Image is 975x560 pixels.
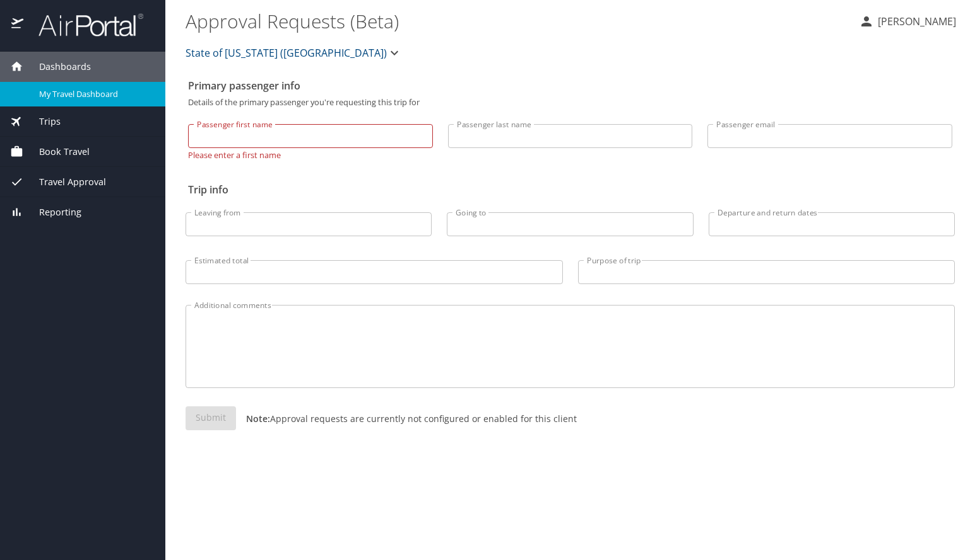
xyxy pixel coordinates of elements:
[23,60,91,74] span: Dashboards
[25,13,143,37] img: airportal-logo.png
[23,205,81,219] span: Reporting
[188,76,952,96] h2: Primary passenger info
[23,145,90,159] span: Book Travel
[180,40,407,66] button: State of [US_STATE] ([GEOGRAPHIC_DATA])
[854,10,961,33] button: [PERSON_NAME]
[246,413,270,425] strong: Note:
[188,148,433,159] p: Please enter a first name
[23,175,106,189] span: Travel Approval
[23,115,61,129] span: Trips
[11,13,25,37] img: icon-airportal.png
[188,98,952,106] p: Details of the primary passenger you're requesting this trip for
[186,1,849,40] h1: Approval Requests (Beta)
[39,88,150,100] span: My Travel Dashboard
[188,180,952,200] h2: Trip info
[874,14,956,29] p: [PERSON_NAME]
[236,412,577,425] p: Approval requests are currently not configured or enabled for this client
[186,44,387,62] span: State of [US_STATE] ([GEOGRAPHIC_DATA])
